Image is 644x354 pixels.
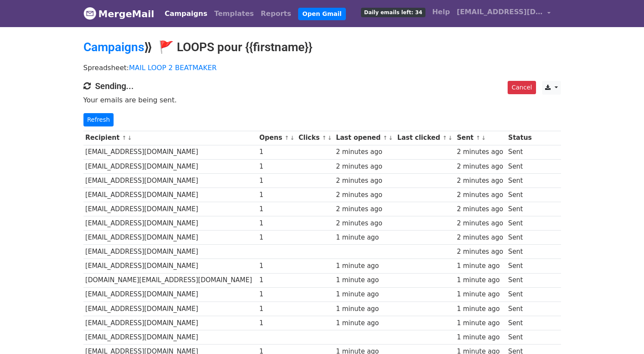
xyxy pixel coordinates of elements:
[455,131,506,145] th: Sent
[429,3,453,21] a: Help
[83,95,561,105] p: Your emails are being sent.
[83,202,258,216] td: [EMAIL_ADDRESS][DOMAIN_NAME]
[259,147,295,157] div: 1
[457,190,504,200] div: 2 minutes ago
[506,330,535,344] td: Sent
[457,304,504,314] div: 1 minute ago
[457,233,504,243] div: 2 minutes ago
[83,316,258,330] td: [EMAIL_ADDRESS][DOMAIN_NAME]
[336,233,393,243] div: 1 minute ago
[334,131,395,145] th: Last opened
[506,231,535,245] td: Sent
[453,3,554,24] a: [EMAIL_ADDRESS][DOMAIN_NAME]
[383,135,388,141] a: ↑
[336,204,393,214] div: 2 minutes ago
[457,247,504,257] div: 2 minutes ago
[290,135,295,141] a: ↓
[457,147,504,157] div: 2 minutes ago
[457,219,504,228] div: 2 minutes ago
[357,3,428,21] a: Daily emails left: 34
[83,7,96,20] img: MergeMail logo
[129,64,217,72] a: MAIL LOOP 2 BEATMAKER
[259,219,295,228] div: 1
[457,176,504,186] div: 2 minutes ago
[259,304,295,314] div: 1
[83,330,258,344] td: [EMAIL_ADDRESS][DOMAIN_NAME]
[83,40,144,54] a: Campaigns
[336,289,393,299] div: 1 minute ago
[83,81,561,91] h4: Sending...
[361,8,425,17] span: Daily emails left: 34
[336,219,393,228] div: 2 minutes ago
[83,63,561,72] p: Spreadsheet:
[506,173,535,188] td: Sent
[296,131,334,145] th: Clicks
[506,202,535,216] td: Sent
[336,190,393,200] div: 2 minutes ago
[83,173,258,188] td: [EMAIL_ADDRESS][DOMAIN_NAME]
[457,289,504,299] div: 1 minute ago
[122,135,126,141] a: ↑
[336,162,393,172] div: 2 minutes ago
[506,145,535,159] td: Sent
[83,231,258,245] td: [EMAIL_ADDRESS][DOMAIN_NAME]
[259,261,295,271] div: 1
[83,5,154,23] a: MergeMail
[327,135,332,141] a: ↓
[83,287,258,302] td: [EMAIL_ADDRESS][DOMAIN_NAME]
[83,245,258,259] td: [EMAIL_ADDRESS][DOMAIN_NAME]
[259,233,295,243] div: 1
[506,245,535,259] td: Sent
[442,135,447,141] a: ↑
[506,131,535,145] th: Status
[388,135,393,141] a: ↓
[506,302,535,316] td: Sent
[127,135,132,141] a: ↓
[506,159,535,173] td: Sent
[83,302,258,316] td: [EMAIL_ADDRESS][DOMAIN_NAME]
[161,5,211,22] a: Campaigns
[259,190,295,200] div: 1
[457,275,504,285] div: 1 minute ago
[83,131,258,145] th: Recipient
[457,7,543,17] span: [EMAIL_ADDRESS][DOMAIN_NAME]
[284,135,289,141] a: ↑
[506,287,535,302] td: Sent
[457,162,504,172] div: 2 minutes ago
[506,188,535,202] td: Sent
[83,273,258,287] td: [DOMAIN_NAME][EMAIL_ADDRESS][DOMAIN_NAME]
[83,40,561,55] h2: ⟫ 🚩 LOOPS pour {{firstname}}
[506,316,535,330] td: Sent
[259,289,295,299] div: 1
[83,113,114,126] a: Refresh
[83,145,258,159] td: [EMAIL_ADDRESS][DOMAIN_NAME]
[457,332,504,342] div: 1 minute ago
[259,318,295,328] div: 1
[83,216,258,231] td: [EMAIL_ADDRESS][DOMAIN_NAME]
[259,275,295,285] div: 1
[83,259,258,273] td: [EMAIL_ADDRESS][DOMAIN_NAME]
[336,304,393,314] div: 1 minute ago
[457,318,504,328] div: 1 minute ago
[259,204,295,214] div: 1
[601,313,644,354] iframe: Chat Widget
[83,159,258,173] td: [EMAIL_ADDRESS][DOMAIN_NAME]
[457,204,504,214] div: 2 minutes ago
[448,135,453,141] a: ↓
[336,318,393,328] div: 1 minute ago
[506,216,535,231] td: Sent
[257,5,295,22] a: Reports
[506,259,535,273] td: Sent
[476,135,481,141] a: ↑
[298,8,346,20] a: Open Gmail
[211,5,257,22] a: Templates
[322,135,327,141] a: ↑
[259,176,295,186] div: 1
[457,261,504,271] div: 1 minute ago
[336,261,393,271] div: 1 minute ago
[83,188,258,202] td: [EMAIL_ADDRESS][DOMAIN_NAME]
[506,273,535,287] td: Sent
[508,81,536,94] a: Cancel
[336,275,393,285] div: 1 minute ago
